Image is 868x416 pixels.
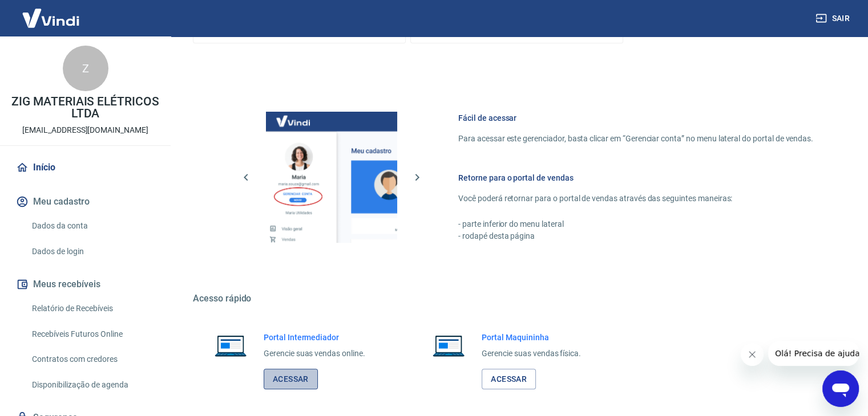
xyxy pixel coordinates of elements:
[458,112,813,124] h6: Fácil de acessar
[264,369,318,390] a: Acessar
[9,96,162,120] p: ZIG MATERIAIS ELÉTRICOS LTDA
[822,370,859,407] iframe: Botão para abrir a janela de mensagens
[482,332,581,343] h6: Portal Maquininha
[458,193,813,205] p: Você poderá retornar para o portal de vendas através das seguintes maneiras:
[63,46,108,91] div: Z
[264,332,365,343] h6: Portal Intermediador
[458,133,813,145] p: Para acessar este gerenciador, basta clicar em “Gerenciar conta” no menu lateral do portal de ven...
[7,8,96,17] span: Olá! Precisa de ajuda?
[207,332,255,359] img: Imagem de um notebook aberto
[482,348,581,360] p: Gerencie suas vendas física.
[27,297,157,320] a: Relatório de Recebíveis
[14,155,157,180] a: Início
[193,293,841,304] h5: Acesso rápido
[458,172,813,183] h6: Retorne para o portal de vendas
[27,214,157,238] a: Dados da conta
[458,218,813,230] p: - parte inferior do menu lateral
[741,343,764,366] iframe: Fechar mensagem
[264,348,365,360] p: Gerencie suas vendas online.
[14,1,88,35] img: Vindi
[768,341,859,366] iframe: Mensagem da empresa
[458,230,813,242] p: - rodapé desta página
[14,272,157,297] button: Meus recebíveis
[27,323,157,346] a: Recebíveis Futuros Online
[425,332,473,359] img: Imagem de um notebook aberto
[27,348,157,371] a: Contratos com credores
[27,373,157,397] a: Disponibilização de agenda
[14,189,157,214] button: Meu cadastro
[22,124,148,136] p: [EMAIL_ADDRESS][DOMAIN_NAME]
[482,369,536,390] a: Acessar
[27,240,157,263] a: Dados de login
[813,8,854,29] button: Sair
[266,112,397,243] img: Imagem da dashboard mostrando o botão de gerenciar conta na sidebar no lado esquerdo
